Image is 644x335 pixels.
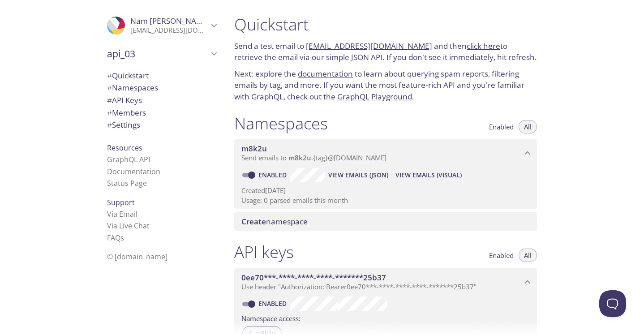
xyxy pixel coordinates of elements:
[107,70,149,81] span: Quickstart
[120,233,124,243] span: s
[100,69,223,82] div: Quickstart
[107,198,135,207] span: Support
[107,221,150,231] a: Via Live Chat
[100,82,223,94] div: Namespaces
[100,119,223,131] div: Team Settings
[107,70,112,81] span: #
[241,216,308,227] span: namespace
[484,249,519,262] button: Enabled
[107,155,150,164] a: GraphQL API
[107,167,160,176] a: Documentation
[107,107,146,118] span: Members
[107,120,140,130] span: Settings
[234,40,537,63] p: Send a test email to and then to retrieve the email via our simple JSON API. If you don't see it ...
[288,153,311,162] span: m8k2u
[395,170,462,180] span: View Emails (Visual)
[107,82,112,93] span: #
[306,41,432,51] a: [EMAIL_ADDRESS][DOMAIN_NAME]
[234,14,537,34] h1: Quickstart
[107,95,112,105] span: #
[519,249,537,262] button: All
[241,186,530,195] p: Created [DATE]
[337,91,412,102] a: GraphQL Playground
[234,242,294,262] h1: API keys
[241,153,386,162] span: Send emails to . {tag} @[DOMAIN_NAME]
[328,170,388,180] span: View Emails (JSON)
[100,107,223,119] div: Members
[234,113,328,133] h1: Namespaces
[130,26,208,35] p: [EMAIL_ADDRESS][DOMAIN_NAME]
[130,16,210,26] span: Nam [PERSON_NAME]
[107,143,142,153] span: Resources
[100,42,223,65] div: api_03
[107,233,124,243] a: FAQ
[107,252,167,262] span: © [DOMAIN_NAME]
[599,290,626,317] iframe: Help Scout Beacon - Open
[519,120,537,133] button: All
[241,311,301,324] label: Namespace access:
[107,120,112,130] span: #
[100,11,223,40] div: Nam Kevin
[241,216,266,227] span: Create
[241,143,267,154] span: m8k2u
[484,120,519,133] button: Enabled
[234,212,537,231] div: Create namespace
[234,139,537,167] div: m8k2u namespace
[298,69,353,79] a: documentation
[107,47,208,60] span: api_03
[107,82,158,93] span: Namespaces
[467,41,500,51] a: click here
[107,107,112,118] span: #
[325,168,392,182] button: View Emails (JSON)
[234,68,537,103] p: Next: explore the to learn about querying spam reports, filtering emails by tag, and more. If you...
[241,196,530,205] p: Usage: 0 parsed emails this month
[257,299,290,308] a: Enabled
[107,95,142,105] span: API Keys
[257,171,290,179] a: Enabled
[107,178,147,188] a: Status Page
[392,168,465,182] button: View Emails (Visual)
[107,209,137,219] a: Via Email
[100,94,223,107] div: API Keys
